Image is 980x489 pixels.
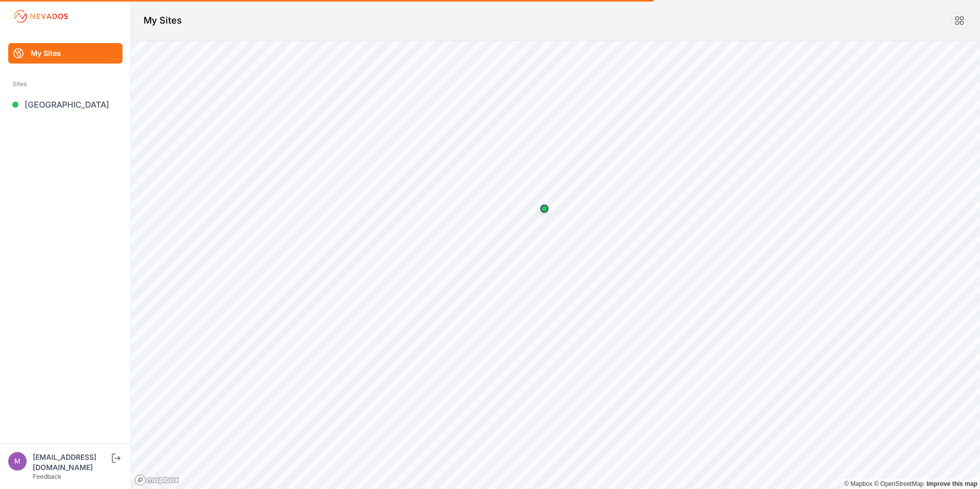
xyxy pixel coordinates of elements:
[33,452,110,473] div: [EMAIL_ADDRESS][DOMAIN_NAME]
[131,41,980,489] canvas: Map
[144,13,182,28] h1: My Sites
[12,8,70,25] img: Nevados
[927,480,977,487] a: Map feedback
[134,474,179,486] a: Mapbox logo
[844,480,872,487] a: Mapbox
[8,43,122,64] a: My Sites
[534,198,555,219] div: Map marker
[33,473,62,480] a: Feedback
[874,480,924,487] a: OpenStreetMap
[12,78,118,90] div: Sites
[8,452,27,471] img: m.kawarkhe@aegisrenewables.in
[8,94,122,115] a: [GEOGRAPHIC_DATA]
